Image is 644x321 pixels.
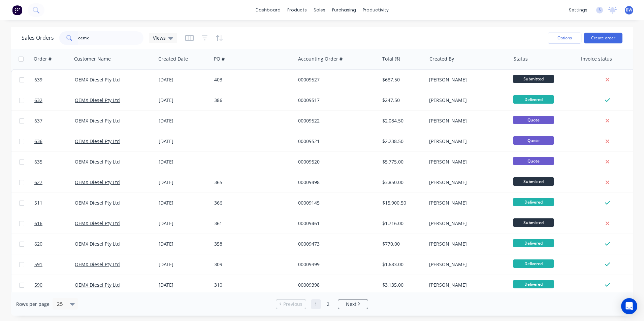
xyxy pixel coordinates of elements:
[382,282,422,288] div: $3,135.00
[34,56,52,62] div: Order #
[34,117,42,124] span: 637
[298,220,373,227] div: 00009461
[34,131,75,151] a: 636
[429,138,504,145] div: [PERSON_NAME]
[158,56,188,62] div: Created Date
[75,117,120,124] a: OEMX Diesel Pty Ltd
[382,56,400,62] div: Total ($)
[16,301,50,308] span: Rows per page
[34,241,42,247] span: 620
[252,5,284,15] a: dashboard
[75,200,120,206] a: OEMX Diesel Pty Ltd
[12,5,22,15] img: Factory
[283,301,302,308] span: Previous
[429,56,454,62] div: Created By
[429,282,504,288] div: [PERSON_NAME]
[310,5,329,15] div: sales
[74,56,111,62] div: Customer Name
[429,158,504,165] div: [PERSON_NAME]
[513,157,554,165] span: Quote
[214,179,289,186] div: 365
[429,179,504,186] div: [PERSON_NAME]
[75,261,120,267] a: OEMX Diesel Pty Ltd
[284,5,310,15] div: products
[566,5,591,15] div: settings
[34,90,75,110] a: 632
[513,259,554,268] span: Delivered
[214,261,289,268] div: 309
[214,56,225,62] div: PO #
[346,301,356,308] span: Next
[513,95,554,104] span: Delivered
[429,220,504,227] div: [PERSON_NAME]
[214,76,289,83] div: 403
[34,70,75,90] a: 639
[329,5,359,15] div: purchasing
[34,111,75,131] a: 637
[513,239,554,247] span: Delivered
[34,158,42,165] span: 635
[298,179,373,186] div: 00009498
[298,200,373,206] div: 00009145
[429,200,504,206] div: [PERSON_NAME]
[34,152,75,172] a: 635
[75,138,120,144] a: OEMX Diesel Pty Ltd
[159,97,209,104] div: [DATE]
[513,280,554,288] span: Delivered
[276,301,306,308] a: Previous page
[298,158,373,165] div: 00009520
[159,220,209,227] div: [DATE]
[429,76,504,83] div: [PERSON_NAME]
[298,241,373,247] div: 00009473
[429,97,504,104] div: [PERSON_NAME]
[298,282,373,288] div: 00009398
[34,200,42,206] span: 511
[34,282,42,288] span: 590
[22,35,54,41] h1: Sales Orders
[513,218,554,227] span: Submitted
[159,138,209,145] div: [DATE]
[75,220,120,226] a: OEMX Diesel Pty Ltd
[382,220,422,227] div: $1,716.00
[514,56,528,62] div: Status
[273,299,371,309] ul: Pagination
[513,75,554,83] span: Submitted
[78,31,144,45] input: Search...
[159,76,209,83] div: [DATE]
[75,97,120,103] a: OEMX Diesel Pty Ltd
[382,261,422,268] div: $1,683.00
[34,138,42,145] span: 636
[214,97,289,104] div: 386
[159,158,209,165] div: [DATE]
[159,282,209,288] div: [DATE]
[34,213,75,234] a: 616
[159,241,209,247] div: [DATE]
[382,97,422,104] div: $247.50
[153,34,166,41] span: Views
[621,298,637,314] div: Open Intercom Messenger
[581,56,612,62] div: Invoice status
[159,117,209,124] div: [DATE]
[382,138,422,145] div: $2,238.50
[298,76,373,83] div: 00009527
[298,117,373,124] div: 00009522
[34,261,42,268] span: 591
[34,234,75,254] a: 620
[298,56,343,62] div: Accounting Order #
[214,241,289,247] div: 358
[513,136,554,145] span: Quote
[359,5,392,15] div: productivity
[75,179,120,185] a: OEMX Diesel Pty Ltd
[159,200,209,206] div: [DATE]
[584,33,622,43] button: Create order
[382,117,422,124] div: $2,084.50
[513,116,554,124] span: Quote
[159,179,209,186] div: [DATE]
[298,138,373,145] div: 00009521
[513,198,554,206] span: Delivered
[429,241,504,247] div: [PERSON_NAME]
[34,172,75,192] a: 627
[382,241,422,247] div: $770.00
[214,282,289,288] div: 310
[75,282,120,288] a: OEMX Diesel Pty Ltd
